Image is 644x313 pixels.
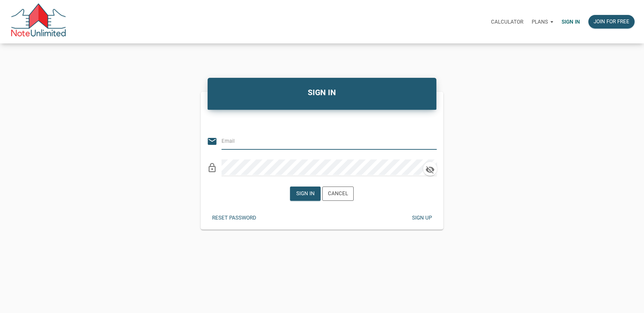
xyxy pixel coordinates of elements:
[296,190,315,198] div: Sign in
[207,211,261,225] button: Reset password
[528,11,557,32] button: Plans
[290,187,321,201] button: Sign in
[328,190,348,198] div: Cancel
[322,187,354,201] button: Cancel
[10,3,66,40] img: NoteUnlimited
[213,87,432,99] h4: SIGN IN
[412,214,432,222] div: Sign up
[532,19,548,25] p: Plans
[557,11,584,33] a: Sign in
[207,163,217,173] i: lock_outline
[528,11,557,33] a: Plans
[406,211,437,225] button: Sign up
[222,133,426,149] input: Email
[207,136,217,147] i: email
[594,18,629,26] div: Join for free
[584,11,639,33] a: Join for free
[487,11,528,33] a: Calculator
[562,19,580,25] p: Sign in
[491,19,523,25] p: Calculator
[588,15,635,28] button: Join for free
[212,214,256,222] div: Reset password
